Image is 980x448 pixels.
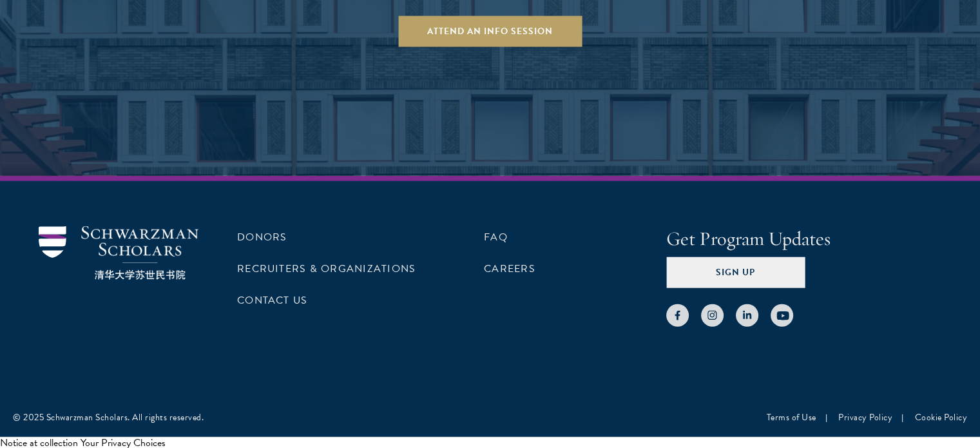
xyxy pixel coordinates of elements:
a: Contact Us [237,293,307,308]
h4: Get Program Updates [666,226,941,252]
a: Cookie Policy [915,411,968,424]
img: Schwarzman Scholars [39,226,198,280]
a: Attend an Info Session [398,16,582,47]
div: © 2025 Schwarzman Scholars. All rights reserved. [13,411,204,424]
a: Recruiters & Organizations [237,261,416,277]
a: Careers [484,261,535,277]
a: Donors [237,229,287,245]
a: Terms of Use [767,411,816,424]
a: FAQ [484,229,508,245]
a: Privacy Policy [838,411,892,424]
button: Sign Up [666,257,805,288]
